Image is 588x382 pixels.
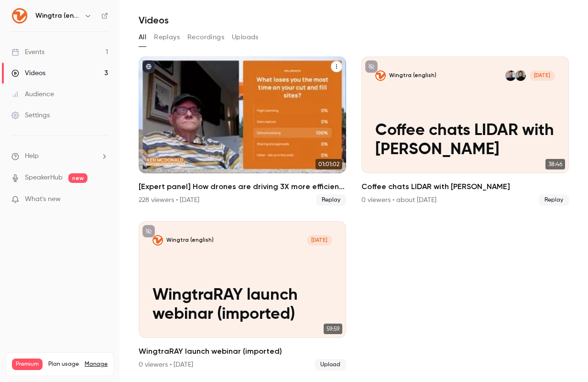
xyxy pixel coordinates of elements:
div: Settings [11,111,50,120]
p: Wingtra (english) [389,72,436,79]
a: Manage [85,360,108,368]
span: What's new [25,194,61,204]
button: Uploads [232,30,259,45]
ul: Videos [139,56,569,371]
div: 0 viewers • about [DATE] [361,195,436,205]
img: André Becker [505,70,516,81]
div: Events [11,47,44,57]
button: Replays [154,30,180,45]
span: Help [25,151,39,161]
li: WingtraRAY launch webinar (imported) [139,221,346,371]
img: Wingtra (english) [12,8,27,23]
span: new [68,173,87,183]
a: Coffee chats LIDAR with AndréWingtra (english)Emily LoosliAndré Becker[DATE]Coffee chats LIDAR wi... [361,56,569,206]
span: Replay [539,194,569,206]
div: Audience [11,90,54,99]
div: 228 viewers • [DATE] [139,195,199,205]
h2: [Expert panel] How drones are driving 3X more efficient cut and fill workflows right now [139,181,346,192]
li: help-dropdown-opener [11,151,108,161]
button: All [139,30,146,45]
li: Coffee chats LIDAR with André [361,56,569,206]
button: unpublished [142,225,155,237]
span: Upload [315,359,346,371]
h1: Videos [139,14,169,26]
p: Wingtra (english) [166,237,214,244]
h6: Wingtra (english) [35,11,80,21]
p: Coffee chats LIDAR with [PERSON_NAME] [375,122,555,159]
span: 59:59 [324,324,342,334]
button: published [142,60,155,73]
button: Recordings [187,30,224,45]
button: unpublished [365,60,378,73]
a: SpeakerHub [25,173,63,183]
span: 01:01:02 [316,159,342,169]
div: 0 viewers • [DATE] [139,360,193,370]
p: WingtraRAY launch webinar (imported) [152,286,332,324]
a: WingtraRAY launch webinar (imported)Wingtra (english)[DATE]WingtraRAY launch webinar (imported)59... [139,221,346,371]
img: WingtraRAY launch webinar (imported) [152,235,163,246]
img: Emily Loosli [515,70,526,81]
h2: WingtraRAY launch webinar (imported) [139,346,346,357]
li: [Expert panel] How drones are driving 3X more efficient cut and fill workflows right now [139,56,346,206]
span: Plan usage [48,360,79,368]
span: [DATE] [530,70,555,81]
h2: Coffee chats LIDAR with [PERSON_NAME] [361,181,569,192]
span: 38:46 [545,159,565,169]
img: Coffee chats LIDAR with André [375,70,386,81]
span: Replay [316,194,346,206]
span: [DATE] [307,235,332,246]
div: Videos [11,68,45,78]
span: Premium [12,359,43,370]
a: 01:01:02[Expert panel] How drones are driving 3X more efficient cut and fill workflows right now2... [139,56,346,206]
